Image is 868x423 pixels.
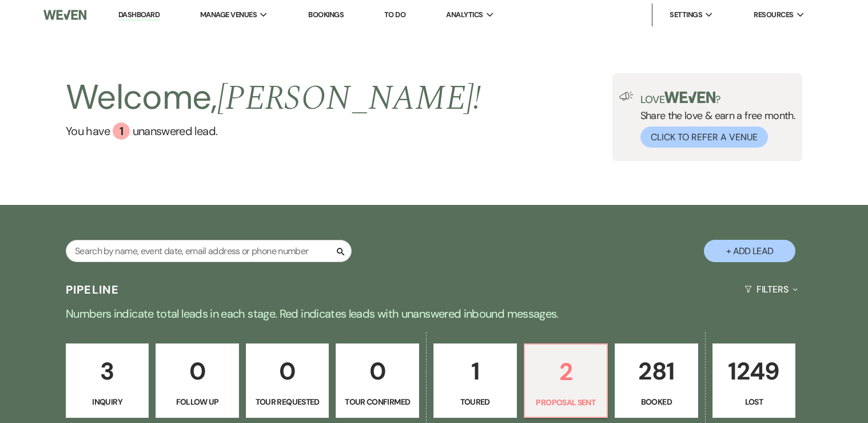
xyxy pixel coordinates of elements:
a: Dashboard [118,10,160,21]
span: Resources [754,9,793,21]
div: Share the love & earn a free month. [634,92,796,148]
p: Love ? [640,92,796,105]
p: Numbers indicate total leads in each stage. Red indicates leads with unanswered inbound messages. [22,305,846,323]
p: 3 [73,352,142,390]
h3: Pipeline [66,282,120,298]
p: Toured [441,396,509,408]
a: 2Proposal Sent [524,343,608,418]
p: 2 [532,353,600,391]
p: Lost [720,396,789,408]
button: Filters [740,274,802,305]
a: You have 1 unanswered lead. [66,122,481,140]
p: 0 [163,352,232,390]
p: 0 [343,352,412,390]
p: 1 [441,352,509,390]
p: 0 [253,352,322,390]
p: Booked [622,396,691,408]
p: Tour Confirmed [343,396,412,408]
a: 0Tour Confirmed [336,343,419,418]
input: Search by name, event date, email address or phone number [66,240,352,262]
img: weven-logo-green.svg [664,92,715,103]
a: Bookings [308,10,344,19]
p: 1249 [720,352,789,390]
span: Settings [670,9,702,21]
p: Tour Requested [253,396,322,408]
span: Analytics [446,9,483,21]
h2: Welcome, [66,73,481,122]
button: Click to Refer a Venue [640,126,768,148]
a: 281Booked [615,343,698,418]
a: To Do [384,10,405,19]
span: [PERSON_NAME] ! [217,72,481,125]
a: 1Toured [433,343,517,418]
p: Proposal Sent [532,396,600,409]
a: 3Inquiry [66,343,149,418]
img: Weven Logo [43,3,86,27]
p: Inquiry [73,396,142,408]
div: 1 [113,122,130,140]
a: 0Tour Requested [246,343,329,418]
span: Manage Venues [200,9,257,21]
img: loud-speaker-illustration.svg [619,92,634,101]
button: + Add Lead [704,240,795,262]
p: Follow Up [163,396,232,408]
p: 281 [622,352,691,390]
a: 1249Lost [712,343,796,418]
a: 0Follow Up [156,343,239,418]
